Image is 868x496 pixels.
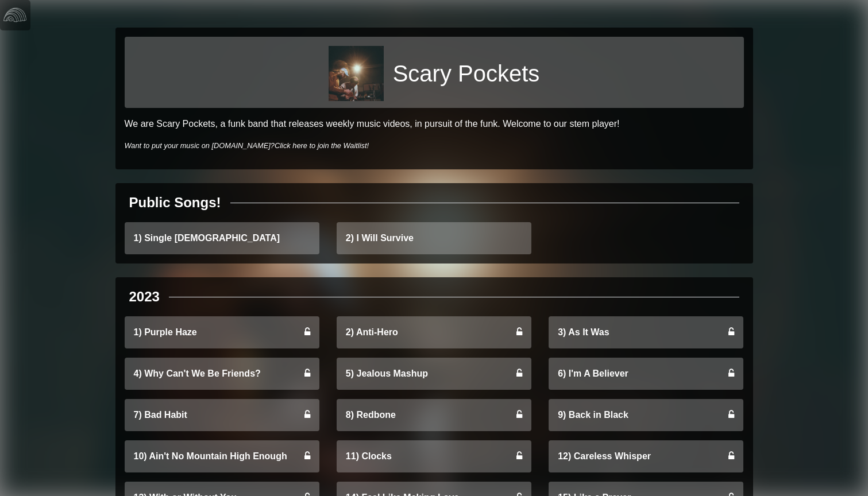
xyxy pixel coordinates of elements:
a: 9) Back in Black [549,399,743,431]
a: 11) Clocks [337,440,531,472]
p: We are Scary Pockets, a funk band that releases weekly music videos, in pursuit of the funk. Welc... [125,117,744,131]
a: Click here to join the Waitlist! [275,141,369,150]
a: 4) Why Can't We Be Friends? [125,358,319,390]
a: 1) Single [DEMOGRAPHIC_DATA] [125,222,319,254]
a: 10) Ain't No Mountain High Enough [125,440,319,472]
a: 7) Bad Habit [125,399,319,431]
a: 3) As It Was [549,316,743,348]
a: 2) I Will Survive [337,222,531,254]
a: 2) Anti-Hero [337,316,531,348]
img: logo-white-4c48a5e4bebecaebe01ca5a9d34031cfd3d4ef9ae749242e8c4bf12ef99f53e8.png [3,3,26,26]
a: 5) Jealous Mashup [337,358,531,390]
h1: Scary Pockets [393,60,540,87]
img: eb2b9f1fcec850ed7bd0394cef72471172fe51341a211d5a1a78223ca1d8a2ba.jpg [329,46,384,101]
a: 8) Redbone [337,399,531,431]
div: 2023 [129,286,160,307]
a: 6) I'm A Believer [549,358,743,390]
i: Want to put your music on [DOMAIN_NAME]? [125,141,369,150]
a: 12) Careless Whisper [549,440,743,472]
div: Public Songs! [129,192,221,213]
a: 1) Purple Haze [125,316,319,348]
